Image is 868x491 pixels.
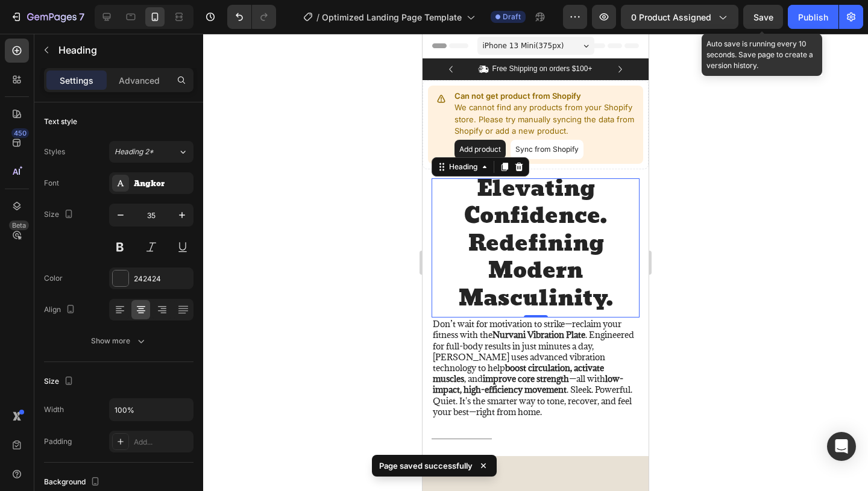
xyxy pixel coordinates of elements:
[44,436,72,447] div: Padding
[44,207,76,223] div: Size
[423,34,649,491] iframe: Design area
[44,273,63,284] div: Color
[5,5,90,29] button: 7
[827,432,856,461] div: Open Intercom Messenger
[44,330,193,352] button: Show more
[753,12,773,22] span: Save
[44,116,77,127] div: Text style
[316,11,319,23] span: /
[79,10,84,24] p: 7
[134,178,190,189] div: Angkor
[134,274,190,284] div: 242424
[798,11,828,23] div: Publish
[110,399,193,421] input: Auto
[44,404,64,415] div: Width
[119,74,160,87] p: Advanced
[788,5,838,29] button: Publish
[58,43,189,57] p: Heading
[44,302,78,318] div: Align
[60,74,93,87] p: Settings
[109,141,193,163] button: Heading 2*
[227,5,276,29] div: Undo/Redo
[44,374,76,390] div: Size
[44,474,102,490] div: Background
[9,220,29,230] div: Beta
[44,178,59,189] div: Font
[115,146,154,157] span: Heading 2*
[11,128,29,138] div: 450
[743,5,783,29] button: Save
[503,11,521,22] span: Draft
[134,437,190,448] div: Add...
[379,460,473,472] p: Page saved successfully
[621,5,738,29] button: 0 product assigned
[91,335,147,347] div: Show more
[44,146,65,157] div: Styles
[322,11,462,23] span: Optimized Landing Page Template
[631,11,711,23] span: 0 product assigned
